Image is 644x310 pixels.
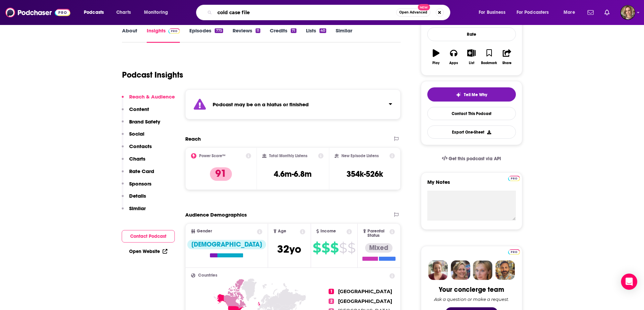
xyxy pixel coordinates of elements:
[185,136,201,142] h2: Reach
[451,260,470,280] img: Barbara Profile
[233,27,260,43] a: Reviews11
[559,7,583,18] button: open menu
[508,248,520,255] a: Pro website
[122,156,145,168] button: Charts
[341,153,379,158] h2: New Episode Listens
[129,131,144,137] p: Social
[330,243,338,253] span: $
[185,89,401,119] section: Click to expand status details
[147,27,180,43] a: InsightsPodchaser Pro
[439,285,504,294] div: Your concierge team
[197,229,212,233] span: Gender
[129,143,152,149] p: Contacts
[620,5,635,20] img: User Profile
[336,27,352,43] a: Similar
[428,260,448,280] img: Sydney Profile
[122,205,146,218] button: Similar
[508,176,520,181] img: Podchaser Pro
[122,106,149,118] button: Content
[445,45,462,69] button: Apps
[602,7,612,18] a: Show notifications dropdown
[329,289,334,294] span: 1
[319,28,326,33] div: 40
[474,7,514,18] button: open menu
[189,27,223,43] a: Episodes775
[621,274,637,290] div: Open Intercom Messenger
[144,8,168,17] span: Monitoring
[129,118,160,125] p: Brand Safety
[473,260,493,280] img: Jules Profile
[122,230,175,243] button: Contact Podcast
[348,243,355,253] span: $
[122,193,146,205] button: Details
[129,168,154,174] p: Rate Card
[112,7,135,18] a: Charts
[508,175,520,181] a: Pro website
[122,131,144,143] button: Social
[202,5,457,20] div: Search podcasts, credits, & more...
[274,169,312,179] h3: 4.6m-6.8m
[481,61,497,65] div: Bookmark
[620,5,635,20] span: Logged in as Lauren.Russo
[427,27,516,41] div: Rate
[215,7,396,18] input: Search podcasts, credits, & more...
[129,205,146,212] p: Similar
[479,8,505,17] span: For Business
[480,45,498,69] button: Bookmark
[498,45,516,69] button: Share
[129,193,146,199] p: Details
[199,153,225,158] h2: Power Score™
[129,249,167,254] a: Open Website
[564,8,575,17] span: More
[139,7,177,18] button: open menu
[620,5,635,20] button: Show profile menu
[84,8,104,17] span: Podcasts
[427,87,516,102] button: tell me why sparkleTell Me Why
[338,298,392,304] span: [GEOGRAPHIC_DATA]
[321,243,330,253] span: $
[347,169,383,179] h3: 354k-526k
[168,28,180,34] img: Podchaser Pro
[122,180,151,193] button: Sponsors
[256,28,260,33] div: 11
[198,273,217,278] span: Countries
[187,240,266,249] div: [DEMOGRAPHIC_DATA]
[79,7,113,18] button: open menu
[462,45,480,69] button: List
[339,243,347,253] span: $
[278,229,286,233] span: Age
[270,27,296,43] a: Credits71
[427,125,516,139] button: Export One-Sheet
[365,243,392,253] div: Mixed
[122,118,160,131] button: Brand Safety
[464,92,487,97] span: Tell Me Why
[122,70,183,80] h1: Podcast Insights
[427,179,516,191] label: My Notes
[585,7,596,18] a: Show notifications dropdown
[116,8,131,17] span: Charts
[122,143,152,156] button: Contacts
[502,61,511,65] div: Share
[129,93,175,100] p: Reach & Audience
[129,106,149,112] p: Content
[213,101,309,108] strong: Podcast may be on a hiatus or finished
[122,93,175,106] button: Reach & Audience
[329,299,334,304] span: 2
[313,243,321,253] span: $
[436,150,507,167] a: Get this podcast via API
[210,167,232,181] p: 91
[291,28,296,33] div: 71
[427,107,516,120] a: Contact This Podcast
[396,8,430,17] button: Open AdvancedNew
[277,243,301,256] span: 32 yo
[215,28,223,33] div: 775
[427,45,445,69] button: Play
[129,156,145,162] p: Charts
[399,11,427,14] span: Open Advanced
[449,61,458,65] div: Apps
[456,92,461,97] img: tell me why sparkle
[185,212,247,218] h2: Audience Demographics
[5,6,70,19] img: Podchaser - Follow, Share and Rate Podcasts
[508,249,520,255] img: Podchaser Pro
